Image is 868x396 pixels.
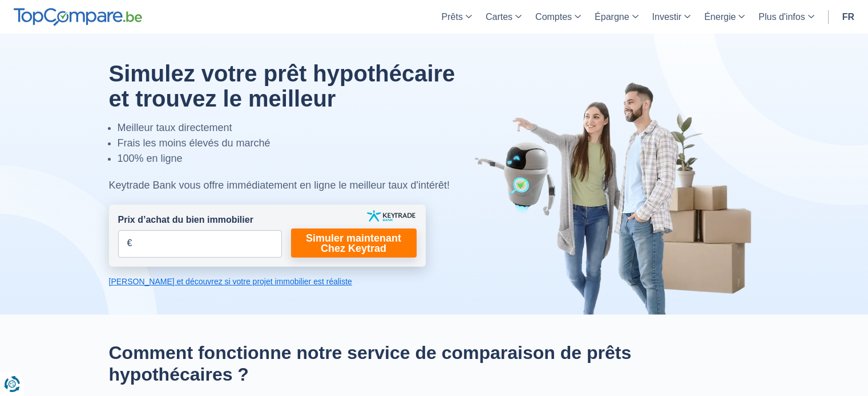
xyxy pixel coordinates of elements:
[118,136,482,151] li: Frais les moins élevés du marché
[118,120,482,136] li: Meilleur taux directement
[109,276,426,287] a: [PERSON_NAME] et découvrez si votre projet immobilier est réaliste
[291,228,417,258] a: Simuler maintenant Chez Keytrad
[367,210,415,222] img: keytrade
[109,178,482,193] div: Keytrade Bank vous offre immédiatement en ligne le meilleur taux d'intérêt!
[109,61,482,111] h1: Simulez votre prêt hypothécaire et trouvez le meilleur
[118,151,482,166] li: 100% en ligne
[109,342,760,386] h2: Comment fonctionne notre service de comparaison de prêts hypothécaires ?
[118,214,253,227] label: Prix d’achat du bien immobilier
[127,237,132,250] span: €
[474,81,760,315] img: image-hero
[14,8,142,26] img: TopCompare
